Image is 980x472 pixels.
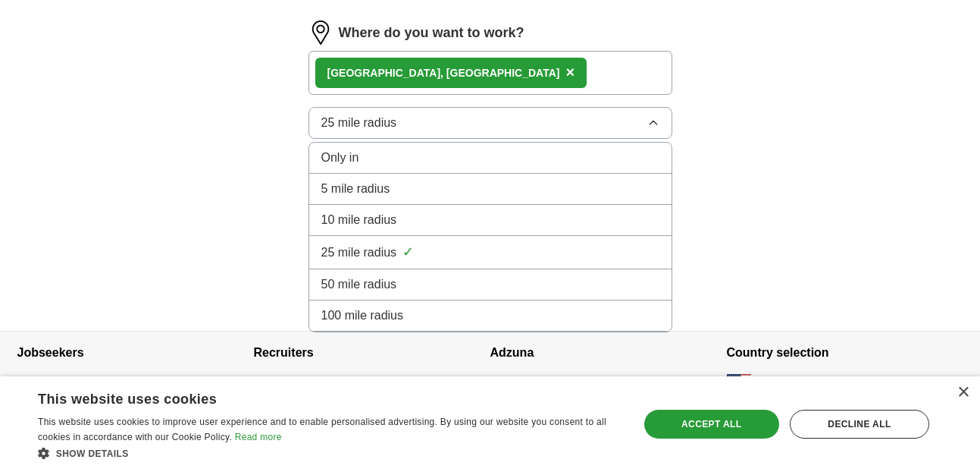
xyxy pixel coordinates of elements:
[339,23,524,43] label: Where do you want to work?
[757,376,868,392] span: [GEOGRAPHIC_DATA]
[308,20,333,45] img: location.png
[790,410,929,439] div: Decline all
[235,432,282,442] a: Read more, opens a new window
[402,242,414,263] span: ✓
[321,275,397,294] span: 50 mile radius
[254,376,301,388] a: Post a job
[321,211,397,229] span: 10 mile radius
[644,410,779,439] div: Accept all
[727,374,751,392] img: US flag
[38,417,606,442] span: This website uses cookies to improve user experience and to enable personalised advertising. By u...
[321,149,359,167] span: Only in
[17,376,75,388] a: Browse jobs
[308,107,672,139] button: 25 mile radius
[321,307,404,325] span: 100 mile radius
[321,244,397,262] span: 25 mile radius
[321,114,397,132] span: 25 mile radius
[727,332,963,374] h4: Country selection
[957,387,969,398] div: Close
[321,180,390,198] span: 5 mile radius
[38,445,621,461] div: Show details
[56,448,129,459] span: Show details
[565,61,575,84] button: ×
[38,385,583,408] div: This website uses cookies
[873,376,908,392] button: change
[327,65,560,81] div: , [GEOGRAPHIC_DATA]
[565,64,575,80] span: ×
[327,67,441,79] strong: [GEOGRAPHIC_DATA]
[490,376,518,388] a: About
